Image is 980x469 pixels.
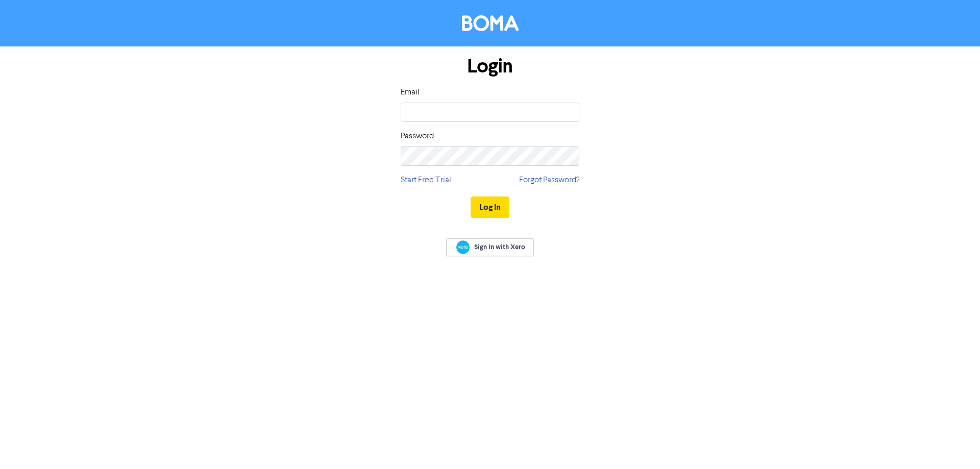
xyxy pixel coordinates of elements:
[471,196,509,218] button: Log In
[519,174,579,186] a: Forgot Password?
[401,86,420,98] label: Email
[401,174,451,186] a: Start Free Trial
[474,242,525,252] span: Sign In with Xero
[401,130,434,142] label: Password
[456,240,470,254] img: Xero logo
[446,238,534,256] a: Sign In with Xero
[462,15,519,31] img: BOMA Logo
[401,55,579,78] h1: Login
